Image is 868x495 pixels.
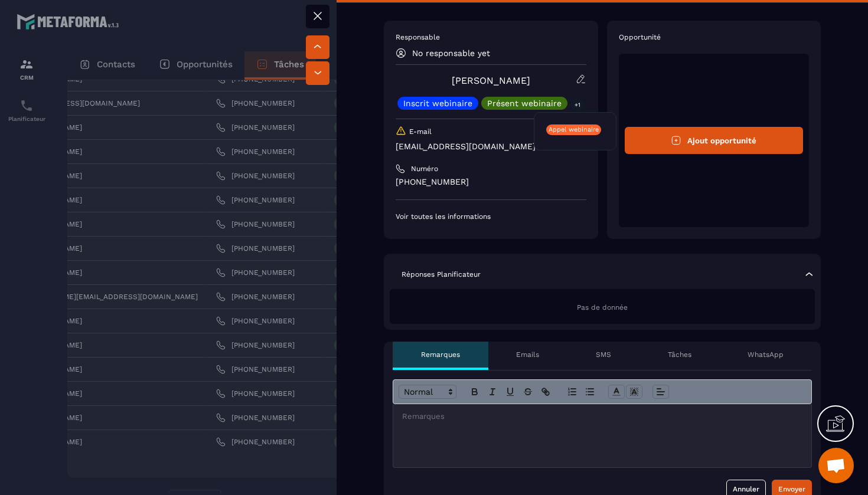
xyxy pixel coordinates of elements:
[412,48,490,58] p: No responsable yet
[396,212,586,221] p: Voir toutes les informations
[619,32,810,42] p: Opportunité
[487,99,562,107] p: Présent webinaire
[748,350,784,359] p: WhatsApp
[577,303,628,312] span: Pas de donnée
[516,350,539,359] p: Emails
[778,483,805,495] div: Envoyer
[421,350,460,359] p: Remarques
[625,127,804,154] button: Ajout opportunité
[668,350,691,359] p: Tâches
[452,75,530,86] a: [PERSON_NAME]
[411,164,438,173] p: Numéro
[396,32,586,42] p: Responsable
[818,448,854,483] div: Ouvrir le chat
[396,176,586,188] p: [PHONE_NUMBER]
[570,99,585,111] p: +1
[549,126,599,134] p: Appel webinaire
[402,270,481,279] p: Réponses Planificateur
[409,127,432,136] p: E-mail
[596,350,611,359] p: SMS
[403,99,472,107] p: Inscrit webinaire
[396,141,586,152] p: [EMAIL_ADDRESS][DOMAIN_NAME]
